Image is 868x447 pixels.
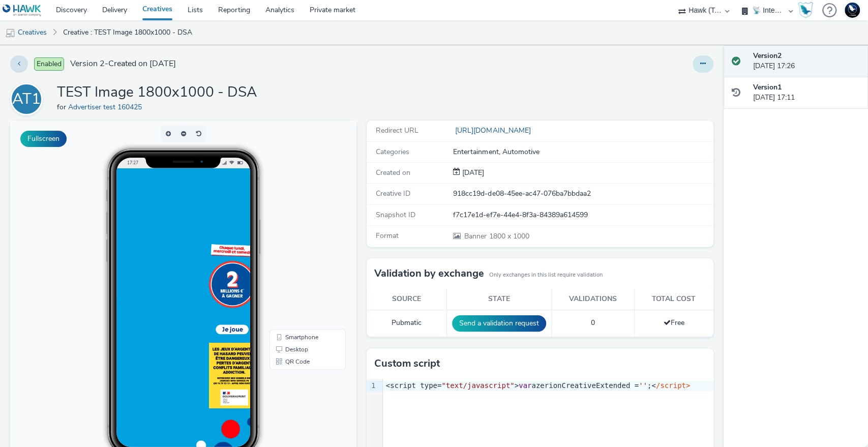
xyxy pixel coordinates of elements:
[5,28,15,38] img: mobile
[68,102,146,112] a: Advertiser test 160425
[117,39,128,45] span: 17:27
[275,226,298,232] span: Desktop
[552,289,634,310] th: Validations
[453,210,712,220] div: f7c17e1d-ef7e-44e4-8f3a-84389a614599
[106,48,747,404] img: Advertisement preview
[591,318,595,327] span: 0
[367,310,446,337] td: Pubmatic
[639,381,647,390] span: ''
[519,381,531,390] span: var
[376,210,415,220] span: Snapshot ID
[376,231,399,241] span: Format
[261,223,334,235] li: Desktop
[57,102,68,112] span: for
[367,381,377,391] div: 1
[275,214,308,220] span: Smartphone
[376,147,409,157] span: Categories
[20,131,67,147] button: Fullscreen
[275,238,300,244] span: QR Code
[460,168,484,178] div: Creation 24 September 2025, 17:11
[453,126,534,135] a: [URL][DOMAIN_NAME]
[453,189,712,199] div: 918cc19d-de08-45ee-ac47-076ba7bbdaa2
[367,289,446,310] th: Source
[453,147,712,157] div: Entertainment, Automotive
[634,289,713,310] th: Total cost
[12,85,41,113] div: AT1
[753,51,782,61] strong: Version 2
[489,271,603,279] small: Only exchanges in this list require validation
[798,2,813,18] img: Hawk Academy
[374,266,484,281] h3: Validation by exchange
[10,94,47,104] a: AT1
[70,58,176,70] span: Version 2 - Created on [DATE]
[261,235,334,247] li: QR Code
[34,57,64,71] span: Enabled
[452,315,546,332] button: Send a validation request
[664,318,684,327] span: Free
[376,168,410,177] span: Created on
[447,289,552,310] th: State
[3,4,42,17] img: undefined Logo
[798,2,817,18] a: Hawk Academy
[383,381,713,391] div: <script type= > azerionCreativeExtended = ;<
[441,381,514,390] span: "text/javascript"
[463,231,529,241] span: 1800 x 1000
[460,168,484,177] span: [DATE]
[656,381,690,390] span: /script>
[58,20,197,45] a: Creative : TEST Image 1800x1000 - DSA
[845,3,860,18] img: Support Hawk
[57,83,257,102] h1: TEST Image 1800x1000 - DSA
[753,82,782,92] strong: Version 1
[261,211,334,223] li: Smartphone
[464,231,489,241] span: Banner
[374,356,440,371] h3: Custom script
[376,189,410,198] span: Creative ID
[376,126,418,135] span: Redirect URL
[753,82,860,103] div: [DATE] 17:11
[753,51,860,72] div: [DATE] 17:26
